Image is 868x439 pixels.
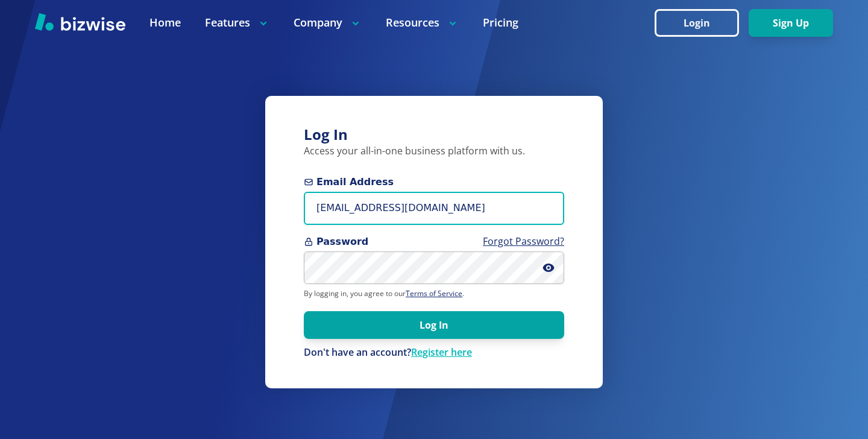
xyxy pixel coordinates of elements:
[304,125,564,145] h3: Log In
[411,346,472,359] a: Register here
[483,235,564,248] a: Forgot Password?
[386,15,459,30] p: Resources
[294,15,362,30] p: Company
[304,175,564,189] span: Email Address
[304,145,564,158] p: Access your all-in-one business platform with us.
[304,289,564,298] p: By logging in, you agree to our .
[205,15,269,30] p: Features
[149,15,181,30] a: Home
[406,288,462,298] a: Terms of Service
[304,235,564,249] span: Password
[304,346,564,359] div: Don't have an account?Register here
[655,9,739,37] button: Login
[655,17,749,29] a: Login
[483,15,518,30] a: Pricing
[304,311,564,339] button: Log In
[749,9,833,37] button: Sign Up
[35,13,125,31] img: Bizwise Logo
[304,192,564,225] input: you@example.com
[749,17,833,29] a: Sign Up
[304,346,564,359] p: Don't have an account?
